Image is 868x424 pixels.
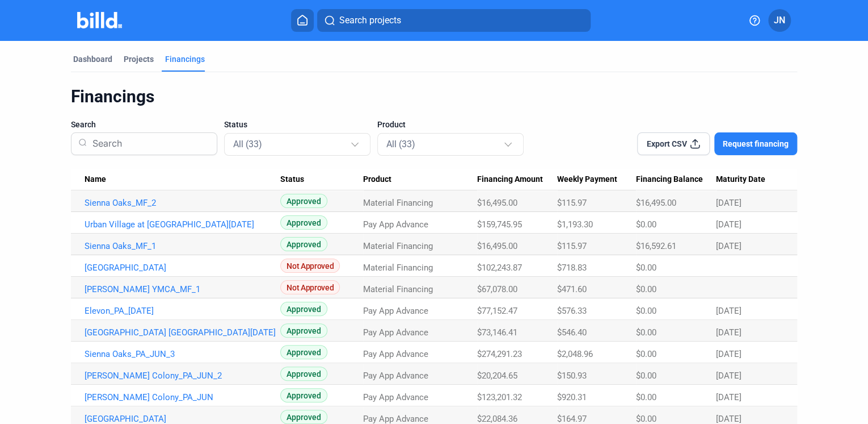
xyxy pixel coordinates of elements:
[280,194,327,208] span: Approved
[73,53,112,65] div: Dashboard
[88,129,210,159] input: Search
[636,327,656,338] span: $0.00
[557,241,587,251] span: $115.97
[636,174,703,185] span: Financing Balance
[280,259,340,273] span: Not Approved
[636,263,656,273] span: $0.00
[280,280,340,294] span: Not Approved
[557,371,587,381] span: $150.93
[363,263,433,273] span: Material Financing
[85,327,280,338] a: [GEOGRAPHIC_DATA] [GEOGRAPHIC_DATA][DATE]
[477,392,522,402] span: $123,201.32
[280,174,363,185] div: Status
[85,198,280,208] a: Sienna Oaks_MF_2
[636,306,656,316] span: $0.00
[363,174,477,185] div: Product
[477,414,517,424] span: $22,084.36
[716,174,783,185] div: Maturity Date
[363,241,433,251] span: Material Financing
[363,174,391,185] span: Product
[636,414,656,424] span: $0.00
[716,414,741,424] span: [DATE]
[636,219,656,230] span: $0.00
[636,371,656,381] span: $0.00
[557,327,587,338] span: $546.40
[363,219,428,230] span: Pay App Advance
[280,367,327,381] span: Approved
[363,392,428,402] span: Pay App Advance
[714,132,797,155] button: Request financing
[85,392,280,402] a: [PERSON_NAME] Colony_PA_JUN
[557,198,587,208] span: $115.97
[363,198,433,208] span: Material Financing
[363,284,433,294] span: Material Financing
[224,119,247,130] span: Status
[280,410,327,424] span: Approved
[716,198,741,208] span: [DATE]
[280,174,304,185] span: Status
[363,327,428,338] span: Pay App Advance
[85,174,280,185] div: Name
[85,371,280,381] a: [PERSON_NAME] Colony_PA_JUN_2
[85,284,280,294] a: [PERSON_NAME] YMCA_MF_1
[377,119,406,130] span: Product
[647,138,687,149] span: Export CSV
[557,306,587,316] span: $576.33
[477,371,517,381] span: $20,204.65
[124,53,154,65] div: Projects
[716,241,741,251] span: [DATE]
[85,219,280,230] a: Urban Village at [GEOGRAPHIC_DATA][DATE]
[557,174,617,185] span: Weekly Payment
[85,349,280,359] a: Sienna Oaks_PA_JUN_3
[477,306,517,316] span: $77,152.47
[716,219,741,230] span: [DATE]
[477,174,543,185] span: Financing Amount
[716,392,741,402] span: [DATE]
[768,9,791,32] button: JN
[363,349,428,359] span: Pay App Advance
[557,284,587,294] span: $471.60
[317,9,591,32] button: Search projects
[477,284,517,294] span: $67,078.00
[363,371,428,381] span: Pay App Advance
[716,327,741,338] span: [DATE]
[280,323,327,338] span: Approved
[339,14,401,27] span: Search projects
[85,174,106,185] span: Name
[477,174,557,185] div: Financing Amount
[716,174,765,185] span: Maturity Date
[85,414,280,424] a: [GEOGRAPHIC_DATA]
[363,414,428,424] span: Pay App Advance
[557,349,593,359] span: $2,048.96
[386,139,415,149] mat-select-trigger: All (33)
[636,284,656,294] span: $0.00
[716,371,741,381] span: [DATE]
[636,174,716,185] div: Financing Balance
[716,349,741,359] span: [DATE]
[477,327,517,338] span: $73,146.41
[280,215,327,230] span: Approved
[557,174,636,185] div: Weekly Payment
[280,345,327,359] span: Approved
[557,414,587,424] span: $164.97
[477,241,517,251] span: $16,495.00
[71,119,96,130] span: Search
[233,139,262,149] mat-select-trigger: All (33)
[557,263,587,273] span: $718.83
[165,53,205,65] div: Financings
[557,392,587,402] span: $920.31
[774,14,785,27] span: JN
[77,12,122,28] img: Billd Company Logo
[723,138,789,149] span: Request financing
[477,219,522,230] span: $159,745.95
[71,86,797,107] div: Financings
[636,241,676,251] span: $16,592.61
[636,349,656,359] span: $0.00
[477,349,522,359] span: $274,291.23
[85,263,280,273] a: [GEOGRAPHIC_DATA]
[636,392,656,402] span: $0.00
[85,306,280,316] a: Elevon_PA_[DATE]
[636,198,676,208] span: $16,495.00
[85,241,280,251] a: Sienna Oaks_MF_1
[363,306,428,316] span: Pay App Advance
